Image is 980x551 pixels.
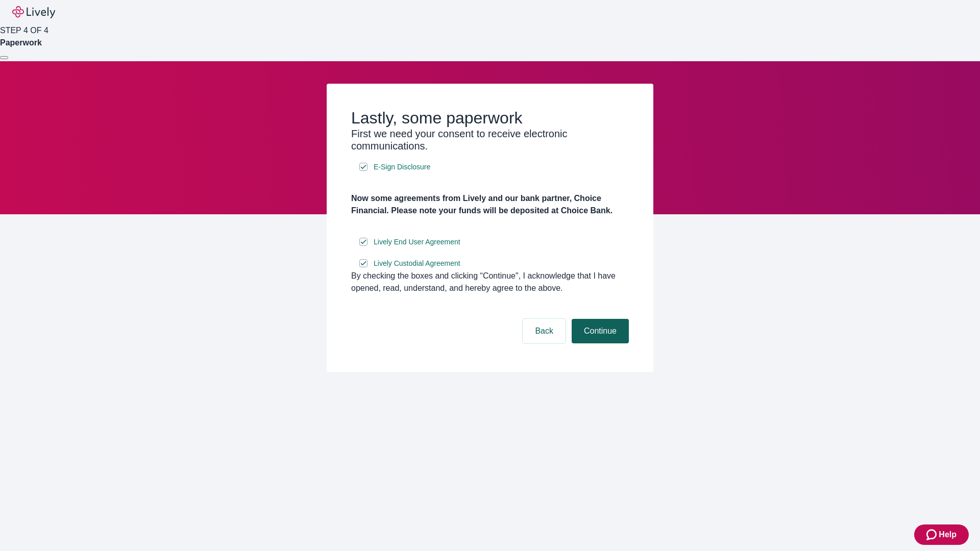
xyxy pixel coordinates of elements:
span: Help [939,529,957,541]
a: e-sign disclosure document [372,257,462,270]
a: e-sign disclosure document [372,161,432,173]
button: Zendesk support iconHelp [914,524,969,545]
span: Lively End User Agreement [374,237,460,247]
span: E-Sign Disclosure [374,162,430,172]
img: Lively [12,6,55,18]
span: Lively Custodial Agreement [374,258,460,269]
h3: First we need your consent to receive electronic communications. [351,128,629,152]
svg: Zendesk support icon [926,529,939,541]
h2: Lastly, some paperwork [351,108,629,128]
h4: Now some agreements from Lively and our bank partner, Choice Financial. Please note your funds wi... [351,192,629,217]
button: Continue [572,319,629,343]
a: e-sign disclosure document [372,236,462,248]
button: Back [523,319,566,343]
div: By checking the boxes and clicking “Continue", I acknowledge that I have opened, read, understand... [351,270,629,294]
